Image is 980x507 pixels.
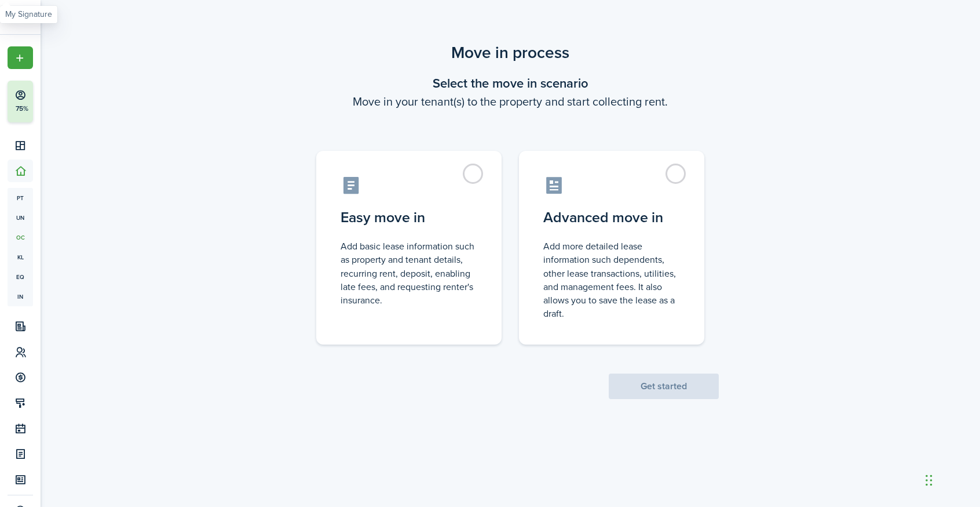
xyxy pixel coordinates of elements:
a: oc [8,227,33,247]
img: TenantCloud [11,12,27,23]
p: 75% [14,104,29,114]
button: 75% [8,81,104,122]
a: kl [8,247,33,267]
scenario-title: Move in process [302,41,719,65]
control-radio-card-description: Add basic lease information such as property and tenant details, recurring rent, deposit, enablin... [341,240,477,307]
control-radio-card-description: Add more detailed lease information such dependents, other lease transactions, utilities, and man... [543,240,680,320]
a: in [8,287,33,306]
a: pt [8,188,33,208]
wizard-step-header-description: Move in your tenant(s) to the property and start collecting rent. [302,93,719,110]
a: un [8,208,33,227]
control-radio-card-title: Advanced move in [543,207,680,228]
a: eq [8,267,33,287]
wizard-step-header-title: Select the move in scenario [302,74,719,93]
iframe: Chat Widget [922,451,980,507]
control-radio-card-title: Easy move in [341,207,477,228]
div: Drag [926,463,933,498]
button: Open menu [8,46,33,69]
